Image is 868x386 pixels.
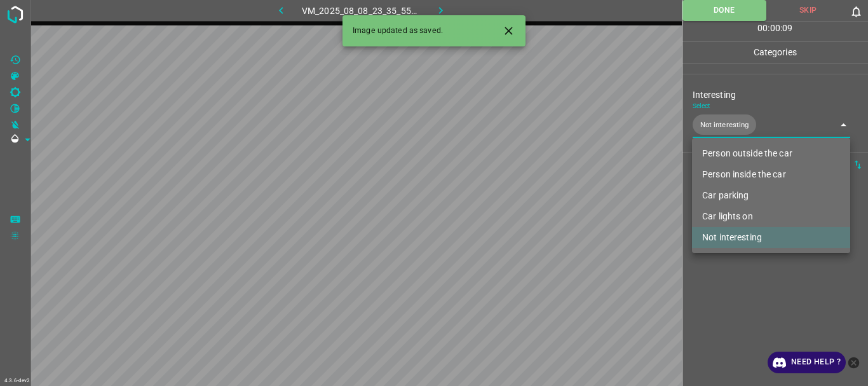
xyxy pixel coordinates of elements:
[692,227,850,248] li: Not interesting
[692,164,850,185] li: Person inside the car
[692,206,850,227] li: Car lights on
[353,25,443,37] span: Image updated as saved.
[497,19,520,43] button: Close
[692,143,850,164] li: Person outside the car
[692,185,850,206] li: Car parking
